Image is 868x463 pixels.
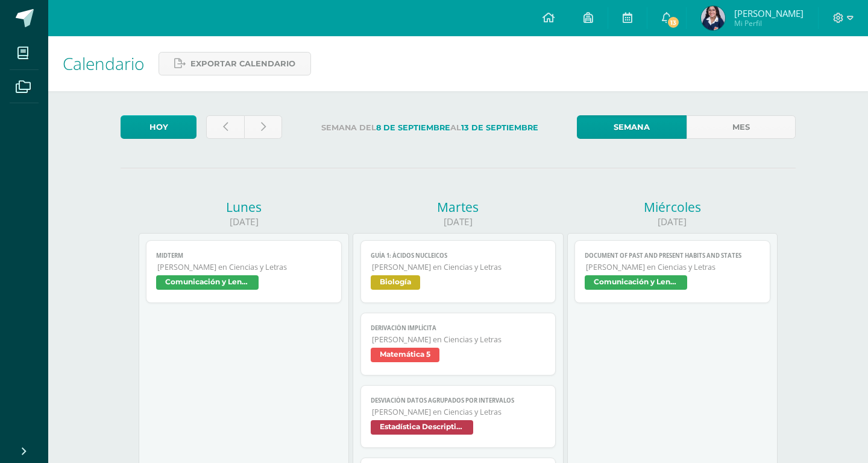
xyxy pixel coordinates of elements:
strong: 13 de Septiembre [461,123,538,132]
div: Martes [353,199,563,216]
strong: 8 de Septiembre [376,123,450,132]
a: Mes [687,115,796,139]
span: Matemática 5 [371,348,439,362]
a: Guía 1: Ácidos nucleicos[PERSON_NAME] en Ciencias y LetrasBiología [360,240,556,303]
a: Semana [577,115,686,139]
span: Estadística Descriptiva [371,420,473,435]
a: Document of past and present habits and states[PERSON_NAME] en Ciencias y LetrasComunicación y Le... [574,240,770,303]
span: Comunicación y Lenguaje L3 (Inglés) 5 [585,275,687,290]
span: [PERSON_NAME] en Ciencias y Letras [586,262,760,272]
span: Desviación Datos agrupados por intervalos [371,397,546,404]
span: Mi Perfil [734,18,804,28]
span: Comunicación y Lenguaje L3 (Inglés) 5 [156,275,259,290]
div: [DATE] [567,216,778,228]
a: Midterm[PERSON_NAME] en Ciencias y LetrasComunicación y Lenguaje L3 (Inglés) 5 [146,240,342,303]
a: Exportar calendario [159,52,311,75]
span: 13 [667,16,680,29]
a: Desviación Datos agrupados por intervalos[PERSON_NAME] en Ciencias y LetrasEstadística Descriptiva [360,385,556,448]
span: Calendario [63,52,144,75]
span: [PERSON_NAME] en Ciencias y Letras [372,334,546,345]
div: [DATE] [353,216,563,228]
span: Biología [371,275,420,290]
img: 2ddfca8bd6271a417a3acc13c37619e8.png [701,6,725,30]
span: [PERSON_NAME] en Ciencias y Letras [157,262,332,272]
span: [PERSON_NAME] [734,7,804,19]
span: Document of past and present habits and states [585,252,760,260]
div: Miércoles [567,199,778,216]
span: [PERSON_NAME] en Ciencias y Letras [372,262,546,272]
span: Guía 1: Ácidos nucleicos [371,252,546,260]
div: [DATE] [139,216,349,228]
a: Derivación Implícita[PERSON_NAME] en Ciencias y LetrasMatemática 5 [360,313,556,375]
span: Exportar calendario [190,53,295,75]
span: Midterm [156,252,332,260]
span: Derivación Implícita [371,324,546,332]
span: [PERSON_NAME] en Ciencias y Letras [372,407,546,417]
label: Semana del al [292,115,567,140]
a: Hoy [121,115,197,139]
div: Lunes [139,199,349,216]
